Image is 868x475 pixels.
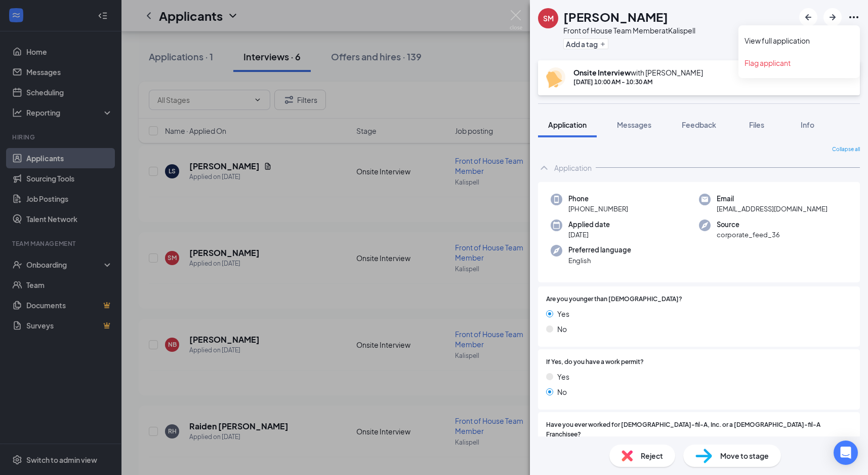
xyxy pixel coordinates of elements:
[554,163,592,173] div: Application
[749,120,764,129] span: Files
[568,245,631,255] span: Preferred language
[600,41,606,47] svg: Plus
[546,295,682,304] span: Are you younger than [DEMOGRAPHIC_DATA]?
[848,11,860,23] svg: Ellipses
[543,13,554,23] div: SM
[641,450,663,461] span: Reject
[717,220,780,230] span: Source
[573,67,703,78] div: with [PERSON_NAME]
[802,11,814,23] svg: ArrowLeftNew
[546,357,644,367] span: If Yes, do you have a work permit?
[538,162,550,174] svg: ChevronUp
[717,230,780,240] span: corporate_feed_36
[826,11,839,23] svg: ArrowRight
[801,120,814,129] span: Info
[682,120,716,129] span: Feedback
[557,308,569,319] span: Yes
[823,8,842,26] button: ArrowRight
[568,230,610,240] span: [DATE]
[563,8,668,25] h1: [PERSON_NAME]
[557,371,569,382] span: Yes
[617,120,651,129] span: Messages
[832,145,860,154] span: Collapse all
[563,25,695,35] div: Front of House Team Member at Kalispell
[557,386,567,397] span: No
[548,120,587,129] span: Application
[834,441,858,465] div: Open Intercom Messenger
[557,323,567,335] span: No
[717,194,828,204] span: Email
[573,78,703,86] div: [DATE] 10:00 AM - 10:30 AM
[563,39,608,49] button: PlusAdd a tag
[568,255,631,266] span: English
[546,420,852,440] span: Have you ever worked for [DEMOGRAPHIC_DATA]-fil-A, Inc. or a [DEMOGRAPHIC_DATA]-fil-A Franchisee?
[568,194,628,204] span: Phone
[568,204,628,214] span: [PHONE_NUMBER]
[799,8,817,26] button: ArrowLeftNew
[717,204,828,214] span: [EMAIL_ADDRESS][DOMAIN_NAME]
[720,450,769,461] span: Move to stage
[568,220,610,230] span: Applied date
[745,35,854,46] a: View full application
[573,68,631,77] b: Onsite Interview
